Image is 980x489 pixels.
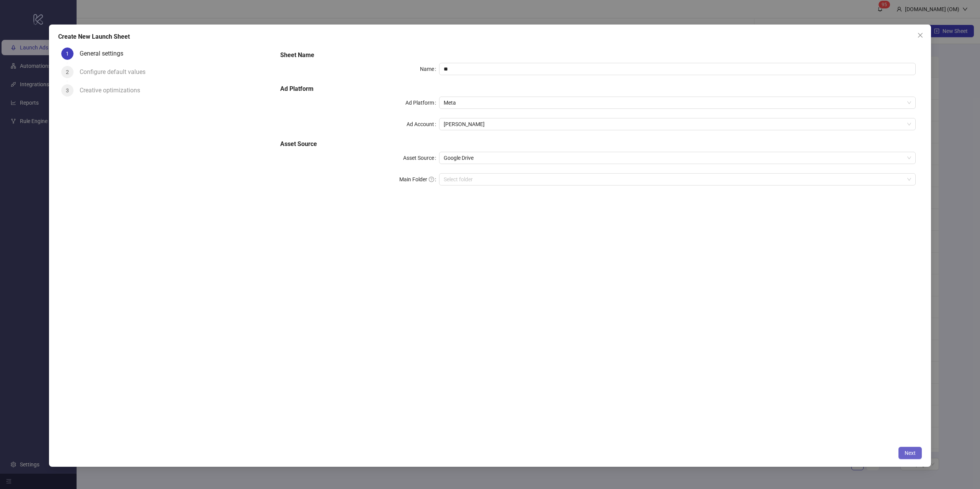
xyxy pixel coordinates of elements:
div: Creative optimizations [80,84,146,97]
div: Create New Launch Sheet [58,32,922,41]
span: 1 [66,51,69,57]
span: close [917,32,923,38]
span: Meta [444,97,911,108]
span: Google Drive [444,152,911,164]
div: General settings [80,48,129,60]
h5: Asset Source [280,139,916,149]
button: Next [898,447,922,459]
span: close-circle [907,122,911,126]
label: Main Folder [399,173,439,185]
span: Next [905,450,916,456]
input: Name [439,63,916,75]
span: question-circle [429,177,434,182]
label: Ad Account [407,118,439,130]
span: Omar Masoud [444,118,911,130]
label: Name [420,63,439,75]
button: Close [914,29,926,41]
div: Configure default values [80,66,152,78]
label: Ad Platform [405,97,439,109]
h5: Sheet Name [280,51,916,60]
label: Asset Source [403,152,439,164]
span: 3 [66,87,69,94]
span: 2 [66,69,69,75]
h5: Ad Platform [280,84,916,94]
